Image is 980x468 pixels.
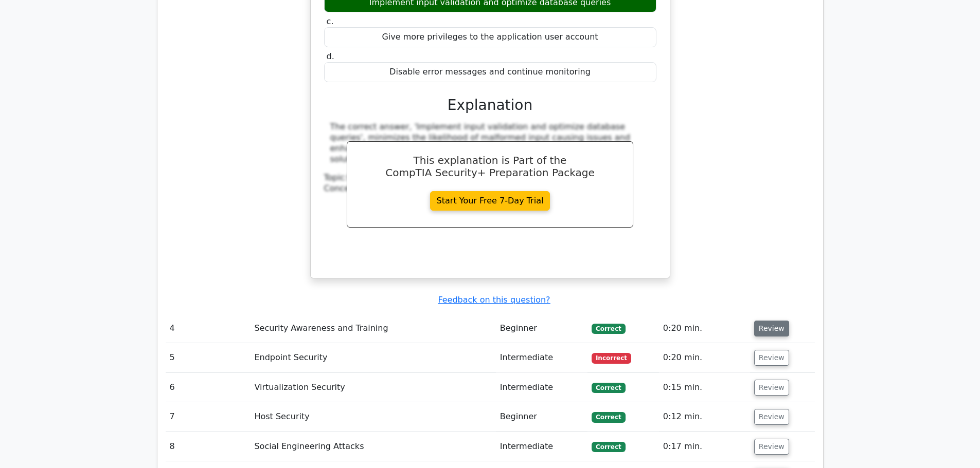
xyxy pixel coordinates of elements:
span: Correct [592,412,625,422]
button: Review [754,380,789,396]
td: 5 [166,343,251,372]
span: Correct [592,383,625,393]
td: Virtualization Security [250,373,495,402]
td: Endpoint Security [250,343,495,372]
td: 7 [166,402,251,432]
td: 0:17 min. [659,432,750,461]
div: Disable error messages and continue monitoring [324,62,656,82]
span: d. [327,51,334,61]
td: Security Awareness and Training [250,314,495,343]
td: Beginner [496,402,587,432]
td: Intermediate [496,343,587,372]
div: Give more privileges to the application user account [324,27,656,47]
td: Beginner [496,314,587,343]
h3: Explanation [330,97,650,114]
span: c. [327,16,334,26]
td: 4 [166,314,251,343]
td: 0:20 min. [659,314,750,343]
button: Review [754,321,789,336]
td: 6 [166,373,251,402]
span: Correct [592,442,625,452]
a: Feedback on this question? [438,295,550,305]
button: Review [754,439,789,455]
span: Correct [592,324,625,334]
button: Review [754,350,789,366]
div: Topic: [324,173,656,183]
div: The correct answer, 'Implement input validation and optimize database queries', minimizes the lik... [330,122,650,164]
div: Concept: [324,183,656,194]
td: 0:12 min. [659,402,750,432]
td: 0:20 min. [659,343,750,372]
td: 0:15 min. [659,373,750,402]
td: Host Security [250,402,495,432]
td: 8 [166,432,251,461]
td: Intermediate [496,432,587,461]
button: Review [754,409,789,425]
td: Intermediate [496,373,587,402]
span: Incorrect [592,353,631,363]
a: Start Your Free 7-Day Trial [430,191,550,211]
td: Social Engineering Attacks [250,432,495,461]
